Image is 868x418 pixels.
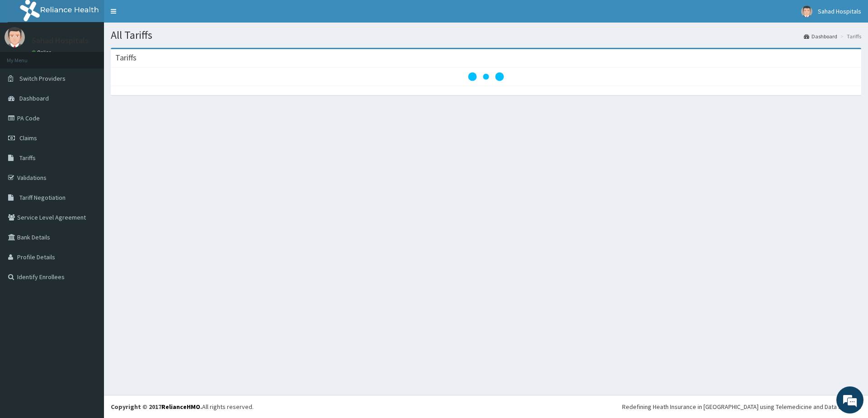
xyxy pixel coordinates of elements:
h1: All Tariffs [111,29,861,41]
img: User Image [801,6,812,17]
span: Dashboard [19,94,49,102]
span: Switch Providers [19,74,66,83]
strong: Copyright © 2017 . [111,403,202,411]
img: User Image [5,27,25,47]
p: Sahad Hospitals [32,37,89,45]
svg: audio-loading [468,59,504,95]
span: Tariff Negotiation [19,193,66,202]
footer: All rights reserved. [104,395,868,418]
a: Online [32,49,53,55]
span: Sahad Hospitals [818,7,861,15]
a: Dashboard [804,32,837,40]
div: Redefining Heath Insurance in [GEOGRAPHIC_DATA] using Telemedicine and Data Science! [622,402,861,411]
h3: Tariffs [115,54,137,62]
a: RelianceHMO [161,403,200,411]
span: Claims [19,134,37,142]
span: Tariffs [19,154,36,162]
li: Tariffs [838,32,861,40]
